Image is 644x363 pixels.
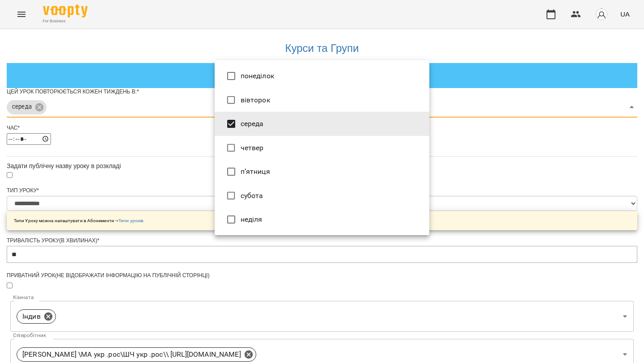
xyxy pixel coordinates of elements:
[215,184,429,208] li: субота
[215,160,429,184] li: п’ятниця
[215,112,429,136] li: середа
[215,136,429,160] li: четвер
[215,207,429,232] li: неділя
[215,88,429,112] li: вівторок
[215,64,429,88] li: понеділок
